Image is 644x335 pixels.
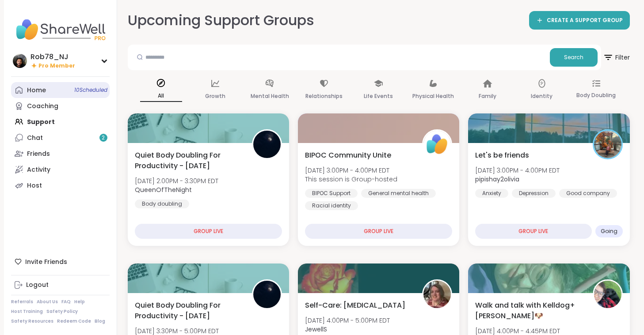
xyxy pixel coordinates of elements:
span: Quiet Body Doubling For Productivity - [DATE] [135,150,242,171]
a: Safety Resources [11,318,53,324]
div: Host [27,181,42,190]
a: About Us [37,299,58,305]
span: [DATE] 3:00PM - 4:00PM EDT [475,166,560,175]
span: Pro Member [38,62,75,70]
span: This session is Group-hosted [305,175,397,184]
a: Redeem Code [57,318,91,324]
a: Activity [11,162,110,177]
a: Help [74,299,85,305]
span: 10 Scheduled [74,87,107,94]
span: CREATE A SUPPORT GROUP [547,17,623,24]
p: Physical Health [412,91,454,102]
a: CREATE A SUPPORT GROUP [529,11,630,30]
span: Walk and talk with Kelldog+[PERSON_NAME]🐶 [475,300,583,321]
img: ShareWell [423,131,451,158]
p: Mental Health [251,91,289,102]
div: GROUP LIVE [305,224,452,239]
img: pipishay2olivia [594,131,621,158]
span: Filter [603,47,630,68]
h2: Upcoming Support Groups [128,11,314,30]
span: Going [601,228,617,235]
img: Kelldog23 [594,281,621,308]
a: Coaching [11,98,110,114]
p: Identity [531,91,553,102]
p: Life Events [364,91,393,102]
div: General mental health [361,189,436,198]
span: [DATE] 3:00PM - 4:00PM EDT [305,166,397,175]
a: Home10Scheduled [11,82,110,98]
div: Chat [27,134,43,143]
span: Search [564,53,583,61]
div: Depression [512,189,556,198]
div: Activity [27,166,50,174]
a: Logout [11,277,110,293]
div: Racial identity [305,201,358,210]
div: Home [27,86,46,95]
span: [DATE] 2:00PM - 3:30PM EDT [135,177,218,185]
a: Chat2 [11,130,110,146]
p: Body Doubling [576,90,616,101]
img: QueenOfTheNight [253,281,281,308]
span: Self-Care: [MEDICAL_DATA] [305,300,405,311]
a: Safety Policy [46,309,78,315]
a: Blog [95,318,105,324]
div: Good company [559,189,617,198]
b: JewellS [305,325,327,334]
a: Friends [11,146,110,162]
div: Logout [26,281,49,290]
p: Growth [205,91,225,102]
div: Anxiety [475,189,508,198]
div: GROUP LIVE [135,224,282,239]
span: Quiet Body Doubling For Productivity - [DATE] [135,300,242,321]
div: GROUP LIVE [475,224,591,239]
div: Friends [27,150,50,158]
span: [DATE] 4:00PM - 5:00PM EDT [305,316,390,325]
p: All [140,90,182,102]
a: Host Training [11,309,43,315]
a: FAQ [61,299,71,305]
a: Referrals [11,299,33,305]
b: QueenOfTheNight [135,185,192,194]
span: BIPOC Community Unite [305,150,391,161]
img: Rob78_NJ [13,54,27,68]
span: 2 [102,134,105,142]
img: QueenOfTheNight [253,131,281,158]
a: Host [11,177,110,193]
div: Invite Friends [11,254,110,270]
p: Family [479,91,496,102]
span: Let's be friends [475,150,529,161]
button: Filter [603,45,630,70]
button: Search [550,48,598,67]
div: Rob78_NJ [30,52,75,62]
b: pipishay2olivia [475,175,519,184]
p: Relationships [305,91,343,102]
img: JewellS [423,281,451,308]
div: Coaching [27,102,58,111]
div: BIPOC Support [305,189,358,198]
div: Body doubling [135,199,189,208]
img: ShareWell Nav Logo [11,14,110,45]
